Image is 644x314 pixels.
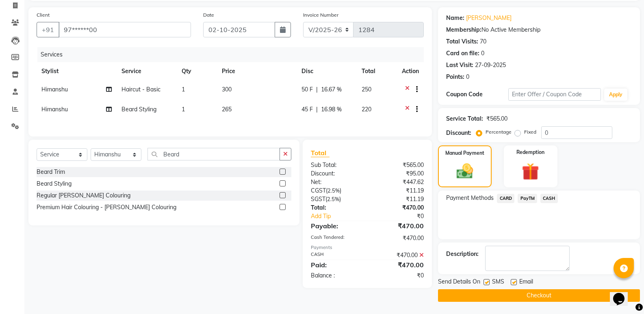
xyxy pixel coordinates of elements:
[466,73,469,81] div: 0
[301,85,313,94] span: 50 F
[480,37,486,46] div: 70
[37,11,50,19] label: Client
[305,178,367,186] div: Net:
[59,22,191,37] input: Search by Name/Mobile/Email/Code
[321,105,342,114] span: 16.98 %
[305,221,367,231] div: Payable:
[367,271,430,280] div: ₹0
[305,271,367,280] div: Balance :
[367,251,430,260] div: ₹470.00
[497,194,514,203] span: CARD
[367,161,430,169] div: ₹565.00
[121,86,160,93] span: Haircut - Basic
[438,289,640,302] button: Checkout
[362,106,371,113] span: 220
[305,212,378,221] a: Add Tip
[516,149,544,156] label: Redemption
[397,62,424,80] th: Action
[446,49,479,58] div: Card on file:
[37,22,59,37] button: +91
[540,194,558,203] span: CASH
[446,194,494,202] span: Payment Methods
[37,62,117,80] th: Stylist
[446,37,478,46] div: Total Visits:
[297,62,357,80] th: Disc
[37,47,430,62] div: Services
[446,26,481,34] div: Membership:
[357,62,397,80] th: Total
[367,260,430,270] div: ₹470.00
[217,62,297,80] th: Price
[327,196,339,202] span: 2.5%
[446,26,632,34] div: No Active Membership
[37,191,130,200] div: Regular [PERSON_NAME] Colouring
[438,277,480,288] span: Send Details On
[311,187,326,194] span: CGST
[305,251,367,260] div: CASH
[367,186,430,195] div: ₹11.19
[466,14,512,22] a: [PERSON_NAME]
[37,180,72,188] div: Beard Styling
[147,148,280,160] input: Search or Scan
[177,62,217,80] th: Qty
[446,61,473,69] div: Last Visit:
[301,105,313,114] span: 45 F
[367,234,430,243] div: ₹470.00
[321,85,342,94] span: 16.67 %
[305,234,367,243] div: Cash Tendered:
[182,86,185,93] span: 1
[367,178,430,186] div: ₹447.62
[305,195,367,204] div: ( )
[362,86,371,93] span: 250
[117,62,177,80] th: Service
[486,128,512,136] label: Percentage
[492,277,504,288] span: SMS
[367,204,430,212] div: ₹470.00
[327,187,340,194] span: 2.5%
[305,260,367,270] div: Paid:
[446,115,483,123] div: Service Total:
[41,86,68,93] span: Himanshu
[508,88,601,101] input: Enter Offer / Coupon Code
[604,89,627,101] button: Apply
[311,149,330,157] span: Total
[486,115,507,123] div: ₹565.00
[311,195,325,203] span: SGST
[305,186,367,195] div: ( )
[41,106,68,113] span: Himanshu
[222,106,232,113] span: 265
[446,14,464,22] div: Name:
[475,61,506,69] div: 27-09-2025
[367,221,430,231] div: ₹470.00
[445,149,484,157] label: Manual Payment
[524,128,536,136] label: Fixed
[610,282,636,306] iframe: chat widget
[37,203,176,212] div: Premium Hair Colouring - [PERSON_NAME] Colouring
[519,277,533,288] span: Email
[182,106,185,113] span: 1
[222,86,232,93] span: 300
[316,85,318,94] span: |
[446,129,471,137] div: Discount:
[378,212,430,221] div: ₹0
[446,90,508,99] div: Coupon Code
[367,169,430,178] div: ₹95.00
[516,161,544,182] img: _gift.svg
[316,105,318,114] span: |
[481,49,484,58] div: 0
[518,194,537,203] span: PayTM
[451,162,478,181] img: _cash.svg
[305,204,367,212] div: Total:
[203,11,214,19] label: Date
[311,244,424,251] div: Payments
[305,169,367,178] div: Discount:
[446,250,479,258] div: Description:
[303,11,338,19] label: Invoice Number
[121,106,156,113] span: Beard Styling
[37,168,65,176] div: Beard Trim
[367,195,430,204] div: ₹11.19
[305,161,367,169] div: Sub Total:
[446,73,464,81] div: Points:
